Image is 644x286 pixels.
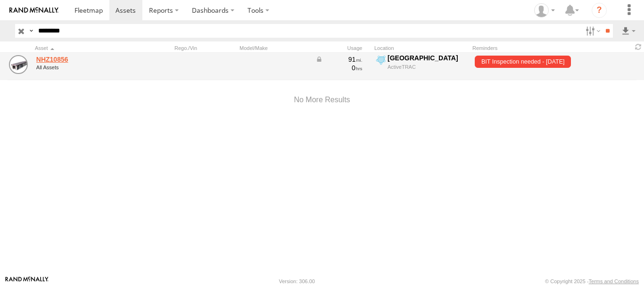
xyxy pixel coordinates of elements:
[279,278,315,284] div: Version: 306.00
[9,7,58,14] img: rand-logo.svg
[633,42,644,51] span: Refresh
[388,54,467,62] div: [GEOGRAPHIC_DATA]
[315,64,363,72] div: 0
[374,45,469,51] div: Location
[475,56,571,68] span: BIT Inspection needed - 05/30/2025
[9,55,28,74] a: View Asset Details
[582,24,602,38] label: Search Filter Options
[472,45,556,51] div: Reminders
[314,45,371,51] div: Usage
[620,24,636,38] label: Export results as...
[239,45,310,51] div: Model/Make
[592,3,607,18] i: ?
[374,54,469,79] label: Click to View Current Location
[531,3,558,17] div: Zulema McIntosch
[174,45,236,51] div: Rego./Vin
[589,278,639,284] a: Terms and Conditions
[5,277,49,286] a: Visit our Website
[35,45,129,51] div: Click to Sort
[388,64,467,70] div: ActiveTRAC
[545,278,639,284] div: © Copyright 2025 -
[27,24,35,38] label: Search Query
[36,65,128,70] div: undefined
[315,55,363,64] div: Data from Vehicle CANbus
[36,55,128,64] a: NHZ10856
